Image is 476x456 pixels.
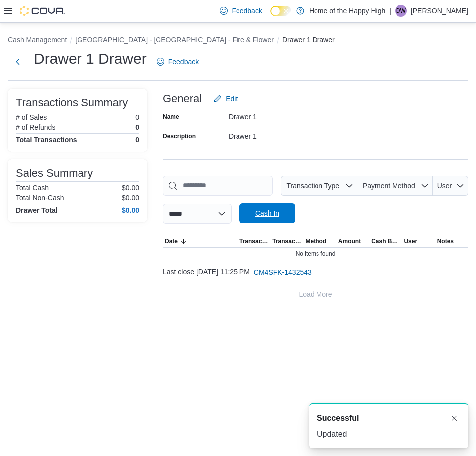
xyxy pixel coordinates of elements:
[16,194,64,202] h6: Total Non-Cash
[437,237,454,245] span: Notes
[16,123,55,131] h6: # of Refunds
[135,113,139,121] p: 0
[122,206,139,214] h4: $0.00
[317,412,460,424] div: Notification
[255,208,279,218] span: Cash In
[404,237,417,245] span: User
[210,89,241,109] button: Edit
[8,35,468,47] nav: An example of EuiBreadcrumbs
[281,176,357,196] button: Transaction Type
[229,128,362,140] div: Drawer 1
[163,262,468,282] div: Last close [DATE] 11:25 PM
[16,206,58,214] h4: Drawer Total
[16,136,77,144] h4: Total Transactions
[16,97,128,109] h3: Transactions Summary
[296,250,336,258] span: No items found
[8,52,28,72] button: Next
[16,167,93,179] h3: Sales Summary
[122,184,139,192] p: $0.00
[309,5,385,17] p: Home of the Happy High
[16,184,49,192] h6: Total Cash
[34,49,147,69] h1: Drawer 1 Drawer
[229,109,362,121] div: Drawer 1
[435,235,468,247] button: Notes
[272,237,301,245] span: Transaction #
[226,94,238,104] span: Edit
[336,235,369,247] button: Amount
[317,412,359,424] span: Successful
[270,16,271,17] span: Dark Mode
[286,182,339,190] span: Transaction Type
[363,182,415,190] span: Payment Method
[8,36,67,44] button: Cash Management
[163,176,273,196] input: This is a search bar. As you type, the results lower in the page will automatically filter.
[371,237,400,245] span: Cash Back
[299,289,332,299] span: Load More
[395,5,407,17] div: David Wegner
[163,235,238,247] button: Date
[270,235,303,247] button: Transaction #
[411,5,468,17] p: [PERSON_NAME]
[357,176,433,196] button: Payment Method
[389,5,391,17] p: |
[437,182,452,190] span: User
[433,176,468,196] button: User
[238,235,270,247] button: Transaction Type
[338,237,361,245] span: Amount
[165,237,178,245] span: Date
[122,194,139,202] p: $0.00
[163,284,468,304] button: Load More
[135,136,139,144] h4: 0
[396,5,406,17] span: DW
[216,1,266,21] a: Feedback
[232,6,262,16] span: Feedback
[270,6,291,16] input: Dark Mode
[20,6,65,16] img: Cova
[448,412,460,424] button: Dismiss toast
[282,36,335,44] button: Drawer 1 Drawer
[135,123,139,131] p: 0
[16,113,47,121] h6: # of Sales
[250,262,316,282] button: CM4SFK-1432543
[168,57,199,67] span: Feedback
[239,237,268,245] span: Transaction Type
[163,132,196,140] label: Description
[163,93,202,105] h3: General
[317,428,460,440] div: Updated
[163,113,179,121] label: Name
[239,203,295,223] button: Cash In
[306,237,327,245] span: Method
[75,36,274,44] button: [GEOGRAPHIC_DATA] - [GEOGRAPHIC_DATA] - Fire & Flower
[153,52,203,72] a: Feedback
[402,235,435,247] button: User
[369,235,402,247] button: Cash Back
[304,235,336,247] button: Method
[254,267,312,277] span: CM4SFK-1432543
